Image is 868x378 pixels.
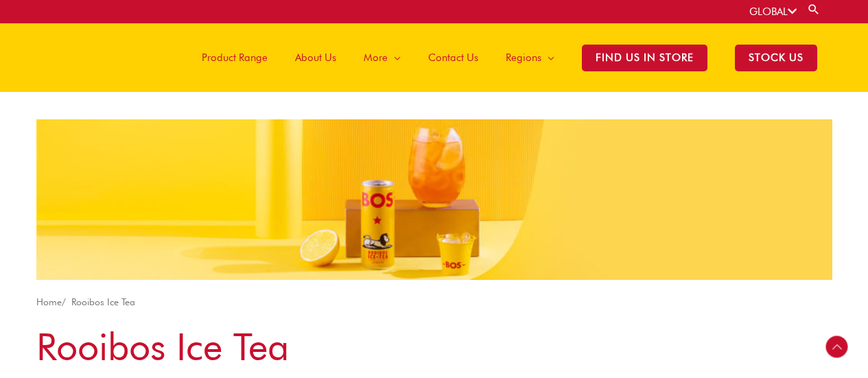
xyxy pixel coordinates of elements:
[36,320,832,373] h1: Rooibos Ice Tea
[492,23,568,92] a: Regions
[414,23,492,92] a: Contact Us
[568,23,721,92] a: Find Us in Store
[364,37,388,78] span: More
[295,37,336,78] span: About Us
[188,23,281,92] a: Product Range
[36,294,832,311] nav: Breadcrumb
[721,23,831,92] a: STOCK US
[582,45,707,71] span: Find Us in Store
[749,5,797,18] a: GLOBAL
[350,23,414,92] a: More
[735,45,817,71] span: STOCK US
[37,34,84,81] img: BOS logo finals-200px
[178,23,831,92] nav: Site Navigation
[281,23,350,92] a: About Us
[506,37,541,78] span: Regions
[428,37,478,78] span: Contact Us
[202,37,268,78] span: Product Range
[36,296,62,307] a: Home
[807,3,821,16] a: Search button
